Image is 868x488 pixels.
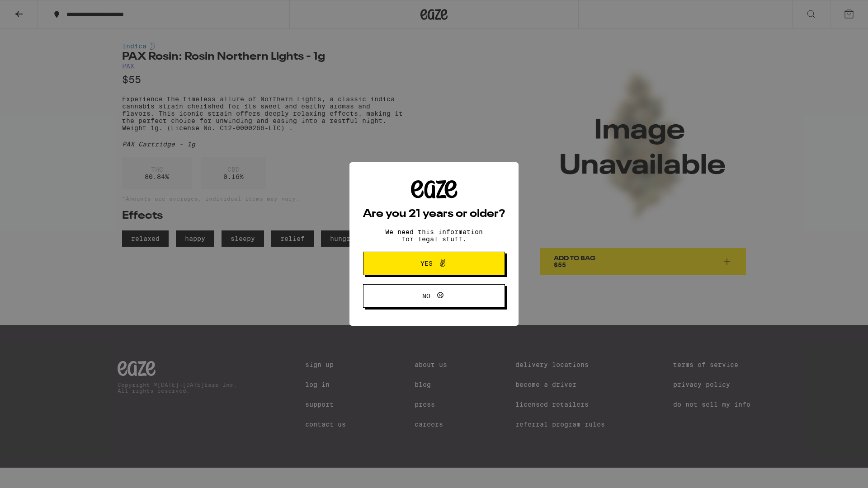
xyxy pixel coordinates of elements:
h2: Are you 21 years or older? [363,209,505,220]
p: We need this information for legal stuff. [377,228,491,243]
button: Yes [363,252,505,275]
span: Yes [420,260,433,267]
span: No [422,293,430,299]
button: No [363,284,505,308]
